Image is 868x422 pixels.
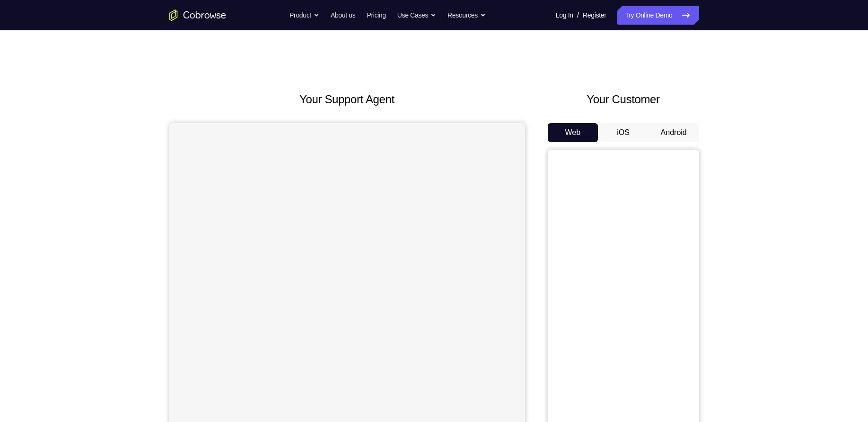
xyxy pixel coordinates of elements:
[577,9,579,21] span: /
[617,6,699,25] a: Try Online Demo
[447,6,486,25] button: Resources
[556,6,573,25] a: Log In
[331,6,355,25] a: About us
[169,9,226,21] a: Go to the home page
[289,6,319,25] button: Product
[169,91,525,108] h2: Your Support Agent
[548,123,598,142] button: Web
[583,6,606,25] a: Register
[649,123,699,142] button: Android
[397,6,436,25] button: Use Cases
[367,6,386,25] a: Pricing
[548,91,699,108] h2: Your Customer
[598,123,649,142] button: iOS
